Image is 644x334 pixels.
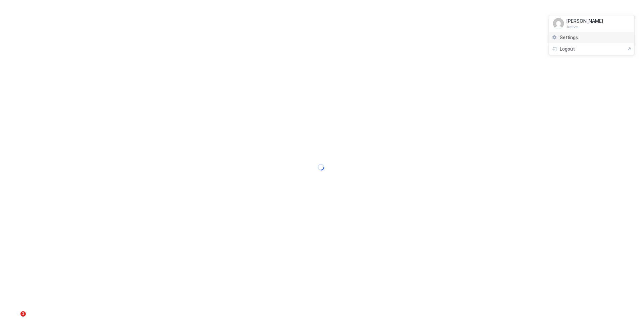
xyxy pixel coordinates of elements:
span: [PERSON_NAME] [567,18,603,24]
span: Active [567,24,603,29]
span: Logout [560,46,575,52]
span: 1 [20,311,26,317]
iframe: Intercom live chat [7,311,23,327]
span: Settings [560,35,578,41]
